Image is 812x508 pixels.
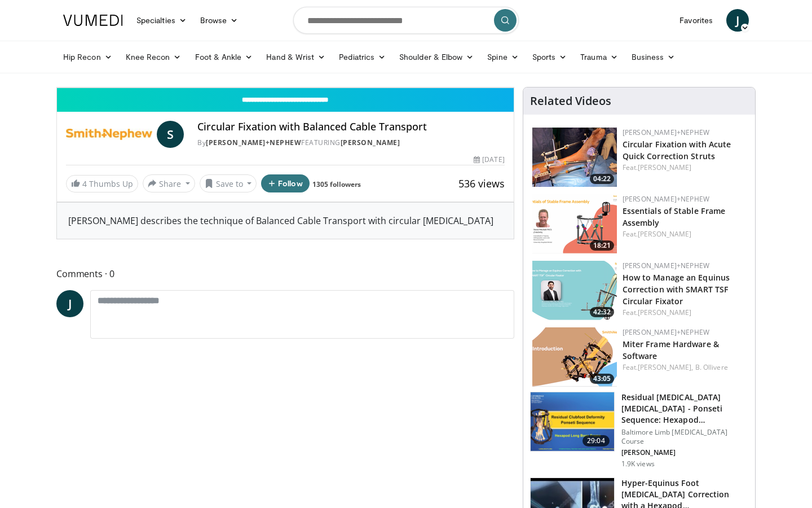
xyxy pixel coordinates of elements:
[623,272,730,306] a: How to Manage an Equinus Correction with SMART TSF Circular Fixator
[526,46,574,68] a: Sports
[623,339,719,361] a: Miter Frame Hardware & Software
[623,128,709,137] a: [PERSON_NAME]+Nephew
[621,448,748,457] p: [PERSON_NAME]
[56,266,514,281] span: Comments 0
[188,46,260,68] a: Foot & Ankle
[621,392,748,426] h3: Residual [MEDICAL_DATA] [MEDICAL_DATA] - Ponseti Sequence: Hexapod [MEDICAL_DATA] Fr…
[530,392,748,468] a: 29:04 Residual [MEDICAL_DATA] [MEDICAL_DATA] - Ponseti Sequence: Hexapod [MEDICAL_DATA] Fr… Balti...
[623,261,709,270] a: [PERSON_NAME]+Nephew
[532,128,617,187] img: a7f5708d-8341-4284-949e-8ba7bbfa28e4.png.150x105_q85_crop-smart_upscale.png
[157,121,184,148] a: S
[532,327,617,387] a: 43:05
[130,9,193,32] a: Specialties
[56,46,119,68] a: Hip Recon
[590,240,614,251] span: 18:21
[57,203,514,239] div: [PERSON_NAME] describes the technique of Balanced Cable Transport with circular [MEDICAL_DATA]
[200,174,257,192] button: Save to
[623,205,726,228] a: Essentials of Stable Frame Assembly
[261,174,310,192] button: Follow
[66,121,152,148] img: Smith+Nephew
[623,194,709,204] a: [PERSON_NAME]+Nephew
[623,362,746,373] div: Feat.
[638,229,691,239] a: [PERSON_NAME]
[532,327,617,387] img: 4b5f3494-a725-47f5-b770-bed2761337cf.png.150x105_q85_crop-smart_upscale.png
[726,9,749,32] a: J
[119,46,188,68] a: Knee Recon
[573,46,625,68] a: Trauma
[590,174,614,184] span: 04:22
[695,362,728,372] a: B. Ollivere
[293,7,519,34] input: Search topics, interventions
[590,307,614,317] span: 42:32
[57,87,514,88] video-js: Video Player
[82,178,87,189] span: 4
[474,155,504,165] div: [DATE]
[197,121,504,133] h4: Circular Fixation with Balanced Cable Transport
[56,290,83,317] a: J
[582,435,610,446] span: 29:04
[638,163,691,172] a: [PERSON_NAME]
[392,46,480,68] a: Shoulder & Elbow
[638,362,693,372] a: [PERSON_NAME],
[63,15,123,26] img: VuMedi Logo
[312,179,361,189] a: 1305 followers
[531,392,614,451] img: a7b0aa58-6372-447f-befe-b48b9852bdc9.png.150x105_q85_crop-smart_upscale.png
[532,194,617,253] a: 18:21
[623,163,746,173] div: Feat.
[143,174,195,192] button: Share
[532,261,617,320] img: d563fa16-1da3-40d4-96ac-4bb77f0c8460.png.150x105_q85_crop-smart_upscale.png
[341,138,400,147] a: [PERSON_NAME]
[621,428,748,446] p: Baltimore Limb [MEDICAL_DATA] Course
[480,46,525,68] a: Spine
[206,138,301,147] a: [PERSON_NAME]+Nephew
[458,177,505,190] span: 536 views
[623,327,709,337] a: [PERSON_NAME]+Nephew
[193,9,245,32] a: Browse
[590,374,614,384] span: 43:05
[638,308,691,317] a: [PERSON_NAME]
[530,94,611,108] h4: Related Videos
[625,46,682,68] a: Business
[66,175,138,192] a: 4 Thumbs Up
[532,194,617,253] img: 24cf651d-b6db-4f15-a1b3-8dd5763cf0e8.png.150x105_q85_crop-smart_upscale.png
[332,46,392,68] a: Pediatrics
[623,139,731,161] a: Circular Fixation with Acute Quick Correction Struts
[623,229,746,239] div: Feat.
[259,46,332,68] a: Hand & Wrist
[532,261,617,320] a: 42:32
[621,459,655,468] p: 1.9K views
[673,9,720,32] a: Favorites
[197,138,504,148] div: By FEATURING
[623,308,746,318] div: Feat.
[532,128,617,187] a: 04:22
